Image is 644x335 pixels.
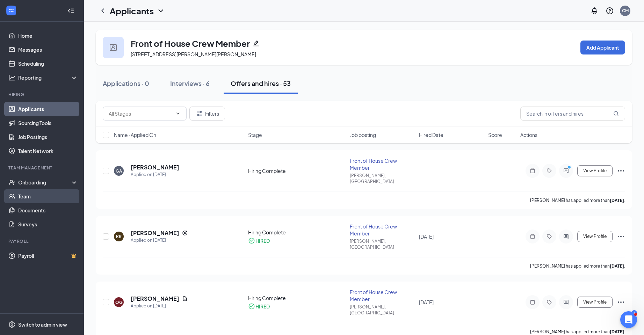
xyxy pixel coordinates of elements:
[8,321,15,328] svg: Settings
[248,237,255,244] svg: CheckmarkCircle
[610,263,624,269] b: [DATE]
[590,7,599,15] svg: Notifications
[528,299,537,305] svg: Note
[8,179,15,186] svg: UserCheck
[488,131,502,138] span: Score
[610,198,624,203] b: [DATE]
[157,7,165,15] svg: ChevronDown
[8,74,15,81] svg: Analysis
[545,168,553,174] svg: Tag
[231,79,291,88] div: Offers and hires · 53
[248,294,346,301] div: Hiring Complete
[617,167,625,175] svg: Ellipses
[8,165,77,171] div: Team Management
[131,163,179,171] h5: [PERSON_NAME]
[617,232,625,241] svg: Ellipses
[248,303,255,310] svg: CheckmarkCircle
[195,109,204,118] svg: Filter
[182,296,188,301] svg: Document
[131,51,256,57] span: [STREET_ADDRESS][PERSON_NAME][PERSON_NAME]
[67,7,74,14] svg: Collapse
[545,234,553,239] svg: Tag
[583,168,607,173] span: View Profile
[109,110,172,117] input: All Stages
[115,299,123,305] div: OG
[350,173,415,184] div: [PERSON_NAME], [GEOGRAPHIC_DATA]
[620,311,637,328] iframe: Intercom live chat
[613,111,619,116] svg: MagnifyingGlass
[248,167,346,174] div: Hiring Complete
[248,131,262,138] span: Stage
[99,7,107,15] svg: ChevronLeft
[18,144,78,158] a: Talent Network
[631,310,637,316] div: 4
[566,165,574,171] svg: PrimaryDot
[110,44,117,51] img: user icon
[18,116,78,130] a: Sourcing Tools
[8,92,77,97] div: Hiring
[18,102,78,116] a: Applicants
[131,303,188,309] div: Applied on [DATE]
[131,295,179,303] h5: [PERSON_NAME]
[528,168,537,174] svg: Note
[562,299,570,305] svg: ActiveChat
[175,111,181,116] svg: ChevronDown
[18,217,78,231] a: Surveys
[350,289,415,303] div: Front of House Crew Member
[583,300,607,305] span: View Profile
[530,263,625,269] p: [PERSON_NAME] has applied more than .
[622,8,629,14] div: CM
[545,299,553,305] svg: Tag
[562,168,570,174] svg: ActiveChat
[520,107,625,121] input: Search in offers and hires
[350,238,415,250] div: [PERSON_NAME], [GEOGRAPHIC_DATA]
[255,303,270,310] div: HIRED
[350,131,376,138] span: Job posting
[8,238,77,244] div: Payroll
[18,29,78,43] a: Home
[610,329,624,334] b: [DATE]
[103,79,149,88] div: Applications · 0
[18,249,78,263] a: PayrollCrown
[189,107,225,121] button: Filter Filters
[131,237,188,244] div: Applied on [DATE]
[577,231,613,242] button: View Profile
[577,165,613,176] button: View Profile
[350,304,415,316] div: [PERSON_NAME], [GEOGRAPHIC_DATA]
[18,203,78,217] a: Documents
[530,197,625,203] p: [PERSON_NAME] has applied more than .
[255,237,270,244] div: HIRED
[182,230,188,236] svg: Reapply
[131,171,179,178] div: Applied on [DATE]
[350,223,415,237] div: Front of House Crew Member
[520,131,537,138] span: Actions
[248,229,346,236] div: Hiring Complete
[617,298,625,306] svg: Ellipses
[419,299,434,305] span: [DATE]
[253,40,260,47] svg: Pencil
[18,321,67,328] div: Switch to admin view
[131,37,250,49] h3: Front of House Crew Member
[528,234,537,239] svg: Note
[114,131,156,138] span: Name · Applied On
[131,229,179,237] h5: [PERSON_NAME]
[419,131,443,138] span: Hired Date
[116,168,122,174] div: GA
[18,74,78,81] div: Reporting
[110,5,154,17] h1: Applicants
[580,41,625,54] button: Add Applicant
[170,79,210,88] div: Interviews · 6
[18,189,78,203] a: Team
[562,234,570,239] svg: ActiveChat
[350,157,415,171] div: Front of House Crew Member
[606,7,614,15] svg: QuestionInfo
[18,57,78,71] a: Scheduling
[577,297,613,308] button: View Profile
[18,43,78,57] a: Messages
[8,7,15,14] svg: WorkstreamLogo
[18,179,72,186] div: Onboarding
[18,130,78,144] a: Job Postings
[116,234,122,240] div: KK
[530,329,625,335] p: [PERSON_NAME] has applied more than .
